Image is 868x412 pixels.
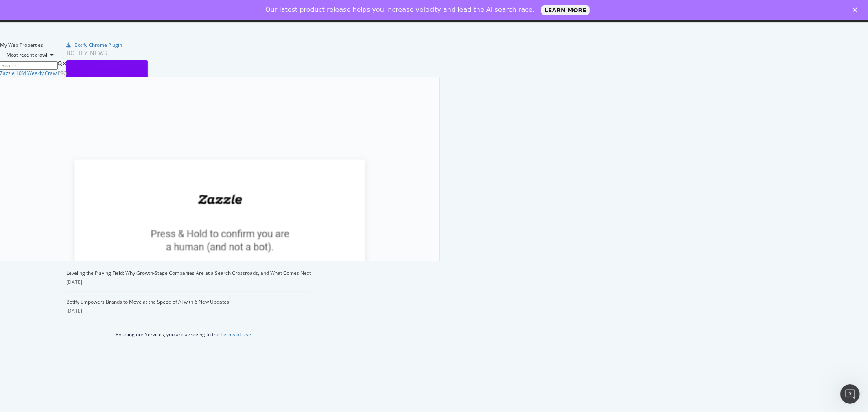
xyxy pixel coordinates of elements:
[221,331,251,338] a: Terms of Use
[66,42,122,48] a: Botify Chrome Plugin
[66,307,311,315] div: [DATE]
[853,7,861,12] div: Close
[66,60,148,125] img: What Happens When ChatGPT Is Your Holiday Shopper?
[58,70,67,77] div: Pro
[541,5,590,15] a: LEARN MORE
[66,48,311,57] div: Botify news
[7,53,47,57] div: Most recent crawl
[74,42,122,48] div: Botify Chrome Plugin
[66,270,311,276] a: Leveling the Playing Field: Why Growth-Stage Companies Are at a Search Crossroads, and What Comes...
[56,327,311,338] div: By using our Services, you are agreeing to the
[66,298,229,305] a: Botify Empowers Brands to Move at the Speed of AI with 6 New Updates
[840,384,860,404] iframe: Intercom live chat
[66,278,311,286] div: [DATE]
[265,6,535,14] div: Our latest product release helps you increase velocity and lead the AI search race.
